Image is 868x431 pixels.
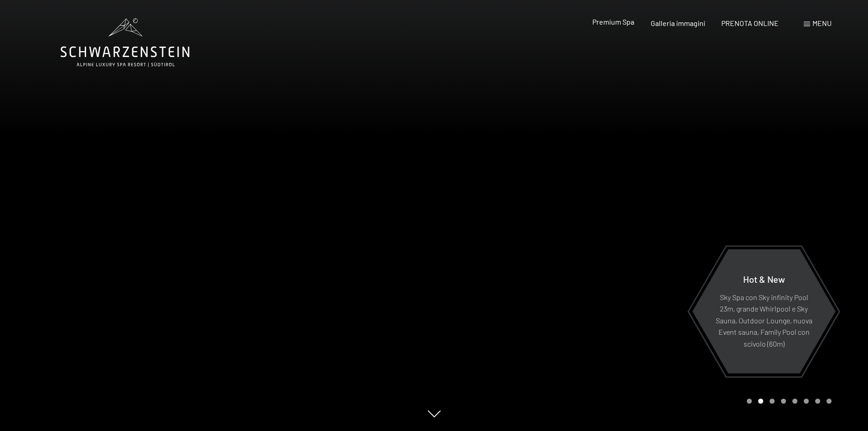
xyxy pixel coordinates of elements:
a: Galleria immagini [651,19,705,27]
div: Carousel Page 6 [804,399,809,404]
div: Carousel Page 3 [770,399,775,404]
a: Hot & New Sky Spa con Sky infinity Pool 23m, grande Whirlpool e Sky Sauna, Outdoor Lounge, nuova ... [692,249,836,374]
a: Premium Spa [592,17,634,26]
div: Carousel Page 8 [827,399,832,404]
div: Carousel Page 2 (Current Slide) [758,399,763,404]
div: Carousel Page 1 [747,399,752,404]
span: Menu [812,19,832,27]
div: Carousel Page 7 [815,399,820,404]
span: Hot & New [743,273,785,284]
p: Sky Spa con Sky infinity Pool 23m, grande Whirlpool e Sky Sauna, Outdoor Lounge, nuova Event saun... [714,291,813,349]
a: PRENOTA ONLINE [721,19,779,27]
div: Carousel Page 4 [781,399,786,404]
div: Carousel Pagination [744,399,832,404]
div: Carousel Page 5 [792,399,797,404]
